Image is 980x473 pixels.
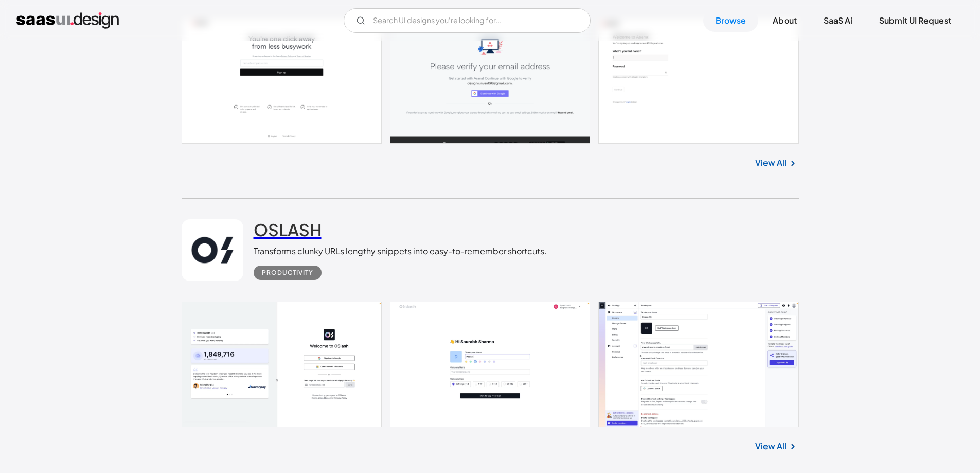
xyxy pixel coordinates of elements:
[755,440,787,452] a: View All
[254,219,322,245] a: OSLASH
[254,245,547,257] div: Transforms clunky URLs lengthy snippets into easy-to-remember shortcuts.
[262,267,313,279] div: Productivity
[760,9,809,32] a: About
[16,12,119,29] a: home
[867,9,964,32] a: Submit UI Request
[344,8,591,33] form: Email Form
[755,156,787,169] a: View All
[344,8,591,33] input: Search UI designs you're looking for...
[811,9,865,32] a: SaaS Ai
[254,219,322,240] h2: OSLASH
[703,9,758,32] a: Browse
